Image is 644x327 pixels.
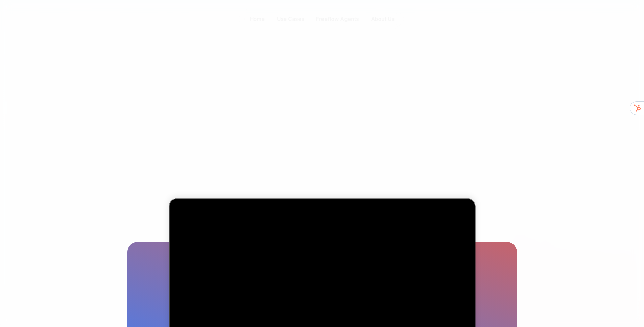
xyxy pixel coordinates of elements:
p: Freeflow Agents [316,15,359,23]
p: Use Cases [277,15,304,23]
p: About Us [371,15,394,23]
button: Use Cases [274,14,307,24]
a: Freeflow Agents [313,14,362,24]
a: About Us [367,14,398,24]
p: Home [250,15,265,23]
